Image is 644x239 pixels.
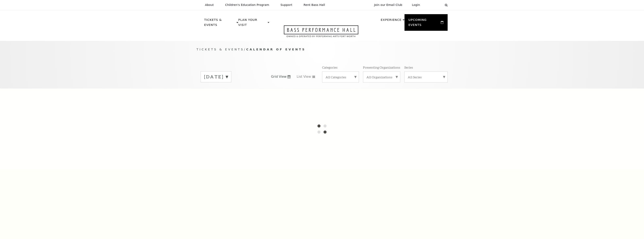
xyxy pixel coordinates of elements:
p: Series [404,65,413,69]
p: Tickets & Events [204,17,236,30]
label: All Categories [326,75,356,79]
p: Plan Your Visit [238,17,267,30]
p: Children's Education Program [225,3,269,7]
label: All Series [408,75,444,79]
span: List View [297,74,311,79]
span: Calendar of Events [246,48,306,51]
p: Categories [322,65,337,69]
p: Presenting Organizations [363,65,400,69]
p: Experience [381,17,401,25]
span: Grid View [271,74,287,79]
p: / [197,47,448,52]
p: Upcoming Events [409,17,440,30]
select: Select: [427,3,441,7]
p: About [205,3,214,7]
p: Rent Bass Hall [304,3,325,7]
p: Support [281,3,292,7]
label: [DATE] [204,74,228,80]
span: Tickets & Events [197,48,244,51]
label: All Organizations [366,75,397,79]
